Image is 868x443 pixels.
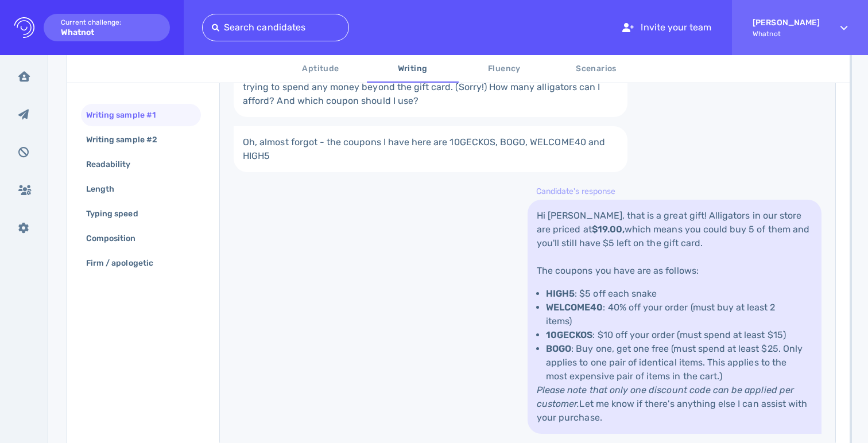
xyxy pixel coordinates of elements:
span: Aptitude [282,62,360,76]
em: Please note that only one discount code can be applied per customer. [537,384,796,409]
strong: 10GECKOS [546,329,592,340]
span: Whatnot [753,30,820,38]
a: Oh, almost forgot - the coupons I have here are 10GECKOS, BOGO, WELCOME40 and HIGH5 [234,126,627,172]
li: : 40% off your order (must buy at least 2 items) [546,301,803,328]
li: : $5 off each snake [546,287,803,301]
div: Firm / apologetic [84,255,167,271]
strong: HIGH5 [546,288,575,299]
strong: [PERSON_NAME] [753,18,820,28]
li: : $10 off your order (must spend at least $15) [546,328,803,342]
div: Typing speed [84,205,152,222]
div: Length [84,181,128,197]
li: : Buy one, get one free (must spend at least $25. Only applies to one pair of identical items. Th... [546,342,803,383]
span: Fluency [466,62,544,76]
div: Writing sample #1 [84,107,169,123]
strong: $19.00, [592,224,625,235]
a: It's been a life-long dream of mine to build an alligator farm. Unfortunately, I'm not trying to ... [234,57,627,117]
div: Writing sample #2 [84,131,171,148]
div: Readability [84,156,145,173]
a: Hi [PERSON_NAME], that is a great gift! Alligators in our store are priced at which means you cou... [528,200,821,434]
div: Composition [84,230,150,247]
strong: BOGO [546,343,571,354]
strong: WELCOME40 [546,302,603,313]
span: Scenarios [557,62,635,76]
span: Writing [374,62,452,76]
